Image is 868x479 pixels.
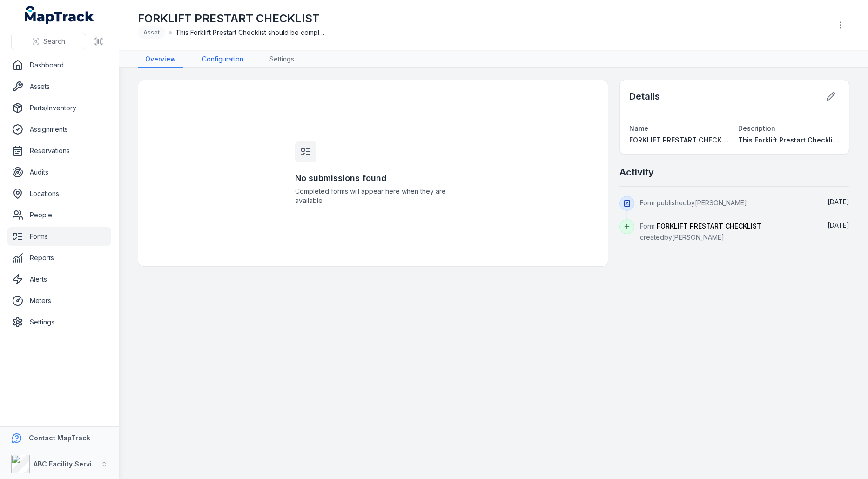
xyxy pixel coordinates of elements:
span: [DATE] [828,221,849,229]
strong: ABC Facility Services [34,460,104,468]
a: Dashboard [7,56,111,74]
a: Assets [7,77,111,96]
h1: FORKLIFT PRESTART CHECKLIST [138,11,324,26]
time: 24/01/2025, 6:48:30 am [828,221,849,229]
span: FORKLIFT PRESTART CHECKLIST [657,222,761,230]
h3: No submissions found [295,172,451,185]
a: Settings [7,313,111,331]
span: Search [43,37,65,46]
strong: Contact MapTrack [29,434,90,442]
a: People [7,206,111,224]
a: Assignments [7,120,111,139]
a: Forms [7,227,111,246]
a: Settings [262,51,302,68]
a: Meters [7,291,111,310]
a: Parts/Inventory [7,99,111,117]
span: This Forklift Prestart Checklist should be completed every day before starting forklift operations. [175,28,324,37]
div: Asset [138,26,165,39]
span: Name [629,124,648,132]
button: Search [11,33,86,50]
a: Overview [138,51,183,68]
span: FORKLIFT PRESTART CHECKLIST [629,136,737,144]
h2: Details [629,90,660,103]
h2: Activity [619,166,654,179]
a: Reservations [7,142,111,160]
a: Reports [7,249,111,267]
span: Description [738,124,775,132]
span: Form published by [PERSON_NAME] [640,199,747,207]
time: 06/06/2025, 5:09:06 am [828,198,849,206]
span: [DATE] [828,198,849,206]
span: Completed forms will appear here when they are available. [295,187,451,205]
a: Alerts [7,270,111,289]
a: MapTrack [25,6,94,24]
a: Configuration [195,51,251,68]
span: Form created by [PERSON_NAME] [640,222,761,241]
a: Audits [7,163,111,182]
a: Locations [7,184,111,203]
